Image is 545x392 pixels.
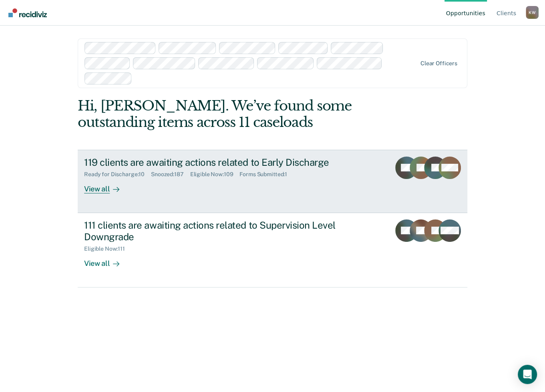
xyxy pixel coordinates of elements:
a: 111 clients are awaiting actions related to Supervision Level DowngradeEligible Now:111View all [78,213,467,287]
div: 111 clients are awaiting actions related to Supervision Level Downgrade [84,219,365,243]
div: K W [526,6,539,19]
div: View all [84,178,129,193]
div: Clear officers [420,60,457,67]
div: Hi, [PERSON_NAME]. We’ve found some outstanding items across 11 caseloads [78,98,389,131]
div: Ready for Discharge : 10 [84,171,151,178]
div: 119 clients are awaiting actions related to Early Discharge [84,157,365,168]
div: View all [84,252,129,268]
div: Open Intercom Messenger [518,365,537,384]
div: Eligible Now : 109 [190,171,240,178]
div: Snoozed : 187 [151,171,190,178]
div: Eligible Now : 111 [84,245,131,252]
a: 119 clients are awaiting actions related to Early DischargeReady for Discharge:10Snoozed:187Eligi... [78,150,467,213]
div: Forms Submitted : 1 [239,171,294,178]
img: Recidiviz [8,8,47,17]
button: Profile dropdown button [526,6,539,19]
